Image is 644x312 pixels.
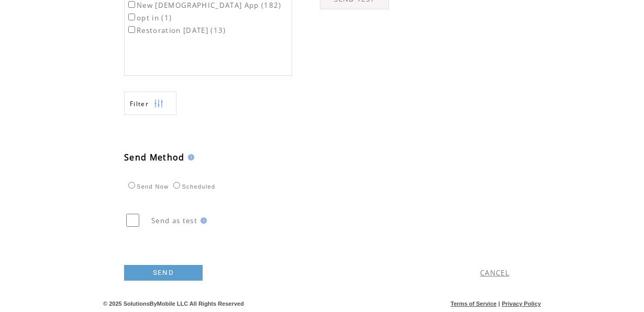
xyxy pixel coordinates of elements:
label: Restoration [DATE] (13) [126,26,226,35]
img: help.gif [185,154,194,160]
input: Scheduled [173,182,180,189]
input: Send Now [128,182,135,189]
span: Send Method [124,152,185,163]
a: CANCEL [480,268,509,278]
label: New [DEMOGRAPHIC_DATA] App (182) [126,1,282,10]
label: opt in (1) [126,13,172,22]
a: Filter [124,91,176,115]
a: Terms of Service [451,301,497,307]
img: help.gif [197,217,207,224]
input: opt in (1) [128,14,135,20]
a: SEND [124,265,203,281]
span: | [498,301,500,307]
label: Scheduled [171,183,215,190]
input: Restoration [DATE] (13) [128,26,135,33]
a: Privacy Policy [502,301,541,307]
span: Show filters [130,99,149,108]
img: filters.png [154,92,163,115]
span: Send as test [151,216,197,225]
label: Send Now [126,183,169,190]
span: © 2025 SolutionsByMobile LLC All Rights Reserved [103,301,244,307]
input: New [DEMOGRAPHIC_DATA] App (182) [128,1,135,8]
